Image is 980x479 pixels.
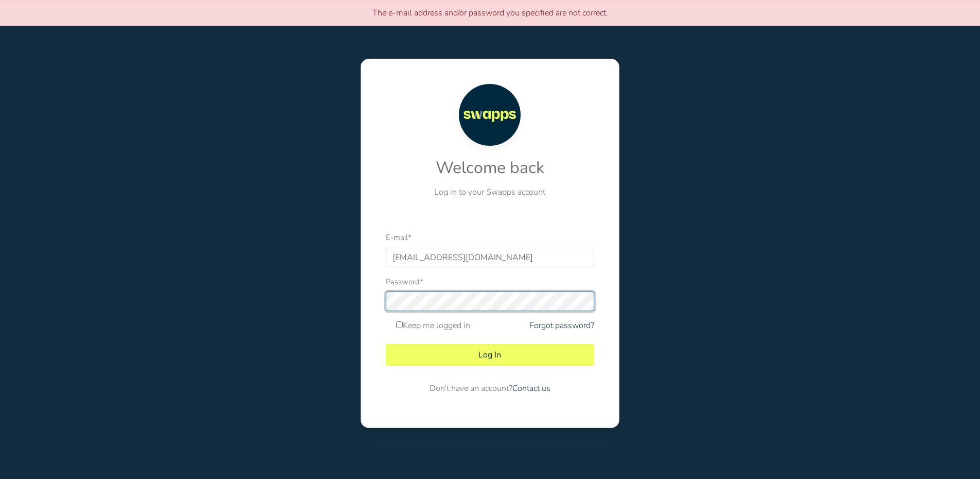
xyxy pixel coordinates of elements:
[386,276,423,288] label: Password
[396,319,470,332] label: Keep me logged in
[396,321,403,328] input: Keep me logged in
[459,84,521,146] img: Swapps logo
[3,7,977,19] p: The e-mail address and/or password you specified are not correct.
[386,248,594,267] input: E-mail address
[512,383,550,394] a: Contact us
[386,382,594,395] p: Don't have an account?
[386,186,594,198] p: Log in to your Swapps account
[529,319,594,332] a: Forgot password?
[386,158,594,178] h2: Welcome back
[386,232,412,244] label: E-mail
[386,344,594,366] button: Log In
